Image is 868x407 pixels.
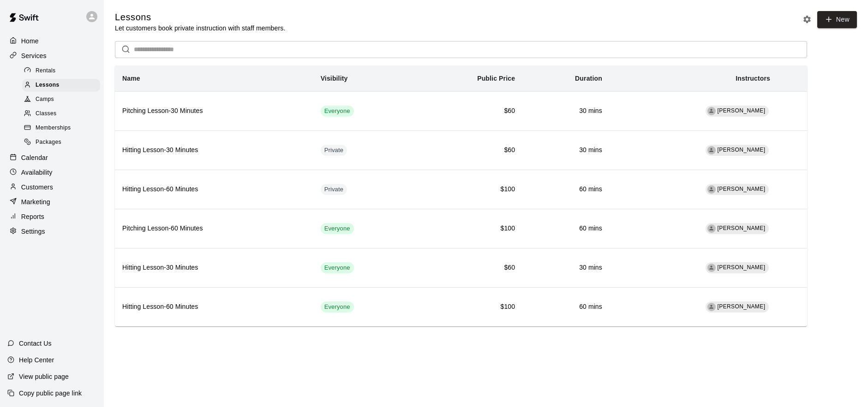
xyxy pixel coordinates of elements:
span: Private [321,185,347,194]
p: Settings [21,227,45,236]
a: Camps [22,93,104,107]
span: [PERSON_NAME] [718,225,766,231]
h6: 60 mins [530,224,602,234]
div: Tyler Anderson [707,185,716,194]
a: Customers [7,180,96,194]
h6: Pitching Lesson-60 Minutes [122,224,306,234]
div: This service is visible to all of your customers [321,223,354,234]
p: Home [21,36,39,46]
p: Copy public page link [19,389,82,398]
table: simple table [115,65,807,326]
p: Customers [21,183,53,192]
div: Classes [22,107,100,120]
a: Services [7,49,96,63]
h6: 60 mins [530,184,602,195]
a: New [817,11,857,28]
div: Cade Marsolek [707,107,716,115]
p: Contact Us [19,339,52,348]
h5: Lessons [115,11,285,24]
h6: Hitting Lesson-30 Minutes [122,145,306,155]
button: Lesson settings [800,12,814,26]
h6: Hitting Lesson-60 Minutes [122,184,306,195]
p: Reports [21,212,44,221]
div: Brett Milazzo [707,264,716,272]
h6: Hitting Lesson-60 Minutes [122,302,306,312]
a: Packages [22,136,104,150]
p: Help Center [19,355,54,365]
h6: $60 [420,106,515,116]
p: Services [21,51,47,60]
div: This service is visible to all of your customers [321,106,354,117]
span: Classes [36,109,56,118]
a: Availability [7,165,96,179]
a: Home [7,34,96,48]
h6: 60 mins [530,302,602,312]
b: Instructors [736,75,770,82]
b: Visibility [321,75,348,82]
span: Camps [36,95,54,104]
b: Public Price [477,75,515,82]
div: This service is visible to all of your customers [321,301,354,313]
span: Lessons [36,81,60,90]
a: Calendar [7,151,96,165]
span: Everyone [321,107,354,116]
h6: 30 mins [530,106,602,116]
h6: $100 [420,184,515,195]
h6: Pitching Lesson-30 Minutes [122,106,306,116]
h6: $60 [420,145,515,155]
span: Packages [36,138,61,147]
p: Availability [21,168,53,177]
div: Lessons [22,79,100,92]
a: Settings [7,224,96,238]
h6: 30 mins [530,145,602,155]
span: Rentals [36,66,56,76]
p: Calendar [21,153,48,162]
span: Everyone [321,264,354,272]
a: Classes [22,107,104,121]
div: This service is hidden, and can only be accessed via a direct link [321,145,347,156]
span: [PERSON_NAME] [718,303,766,310]
span: [PERSON_NAME] [718,147,766,153]
div: Memberships [22,122,100,135]
h6: $60 [420,263,515,273]
p: Let customers book private instruction with staff members. [115,24,285,33]
a: Reports [7,210,96,224]
p: View public page [19,372,69,381]
div: Cade Marsolek [707,224,716,233]
h6: Hitting Lesson-30 Minutes [122,263,306,273]
h6: $100 [420,302,515,312]
a: Rentals [22,64,104,78]
div: Rentals [22,65,100,77]
div: This service is hidden, and can only be accessed via a direct link [321,184,347,195]
b: Duration [575,75,602,82]
p: Marketing [21,197,50,206]
span: Private [321,146,347,155]
h6: $100 [420,224,515,234]
span: Everyone [321,224,354,233]
h6: 30 mins [530,263,602,273]
div: Brett Milazzo [707,303,716,311]
b: Name [122,75,140,82]
span: Everyone [321,303,354,312]
a: Marketing [7,195,96,209]
span: [PERSON_NAME] [718,107,766,114]
a: Memberships [22,121,104,136]
div: Tyler Anderson [707,146,716,154]
a: Lessons [22,78,104,92]
div: Packages [22,136,100,149]
span: [PERSON_NAME] [718,264,766,271]
div: Camps [22,93,100,106]
span: Memberships [36,124,71,133]
div: This service is visible to all of your customers [321,262,354,273]
span: [PERSON_NAME] [718,186,766,192]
